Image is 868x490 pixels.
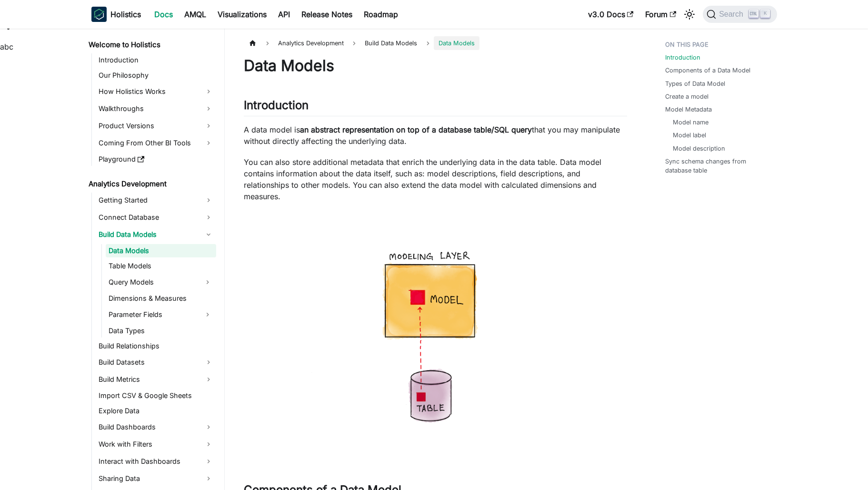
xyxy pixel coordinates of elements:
[110,9,141,20] b: Holistics
[673,131,706,140] a: Model label
[244,36,627,50] nav: Breadcrumbs
[296,7,358,22] a: Release Notes
[96,193,216,208] a: Getting Started
[106,292,216,305] a: Dimensions & Measures
[106,275,199,290] a: Query Models
[96,227,216,242] a: Build Data Models
[96,355,216,370] a: Build Datasets
[665,157,771,175] a: Sync schema changes from database table
[703,6,777,23] button: Search (Ctrl+K)
[244,56,627,75] h1: Data Models
[96,372,216,387] a: Build Metrics
[86,177,216,191] a: Analytics Development
[91,7,141,22] a: HolisticsHolistics
[273,36,349,50] span: Analytics Development
[639,7,682,22] a: Forum
[96,404,216,418] a: Explore Data
[300,125,532,134] strong: an abstract representation on top of a database table/SQL query
[199,307,216,322] button: Expand sidebar category 'Parameter Fields'
[665,92,708,101] a: Create a model
[358,7,404,22] a: Roadmap
[272,7,296,22] a: API
[244,124,627,147] p: A data model is that you may manipulate without directly affecting the underlying data.
[106,244,216,257] a: Data Models
[106,307,199,322] a: Parameter Fields
[96,135,216,151] a: Coming From Other BI Tools
[96,84,216,99] a: How Holistics Works
[434,36,479,50] span: Data Models
[96,210,216,225] a: Connect Database
[96,153,216,166] a: Playground
[665,79,725,88] a: Types of Data Model
[244,98,627,116] h2: Introduction
[199,275,216,290] button: Expand sidebar category 'Query Models'
[96,437,216,452] a: Work with Filters
[716,10,749,19] span: Search
[91,7,107,22] img: Holistics
[244,156,627,202] p: You can also store additional metadata that enrich the underlying data in the data table. Data mo...
[96,454,216,469] a: Interact with Dashboards
[360,36,422,50] span: Build Data Models
[682,7,697,22] button: Switch between dark and light mode (currently light mode)
[96,101,216,116] a: Walkthroughs
[96,339,216,353] a: Build Relationships
[86,38,216,51] a: Welcome to Holistics
[179,7,212,22] a: AMQL
[665,66,750,75] a: Components of a Data Model
[96,69,216,82] a: Our Philosophy
[96,471,216,486] a: Sharing Data
[212,7,272,22] a: Visualizations
[665,105,712,114] a: Model Metadata
[106,259,216,273] a: Table Models
[82,29,225,490] nav: Docs sidebar
[582,7,639,22] a: v3.0 Docs
[673,118,708,127] a: Model name
[665,53,700,62] a: Introduction
[244,36,262,50] a: Home page
[96,389,216,402] a: Import CSV & Google Sheets
[96,118,216,133] a: Product Versions
[673,144,725,153] a: Model description
[760,10,770,18] kbd: K
[149,7,179,22] a: Docs
[96,419,216,435] a: Build Dashboards
[96,53,216,67] a: Introduction
[106,324,216,337] a: Data Types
